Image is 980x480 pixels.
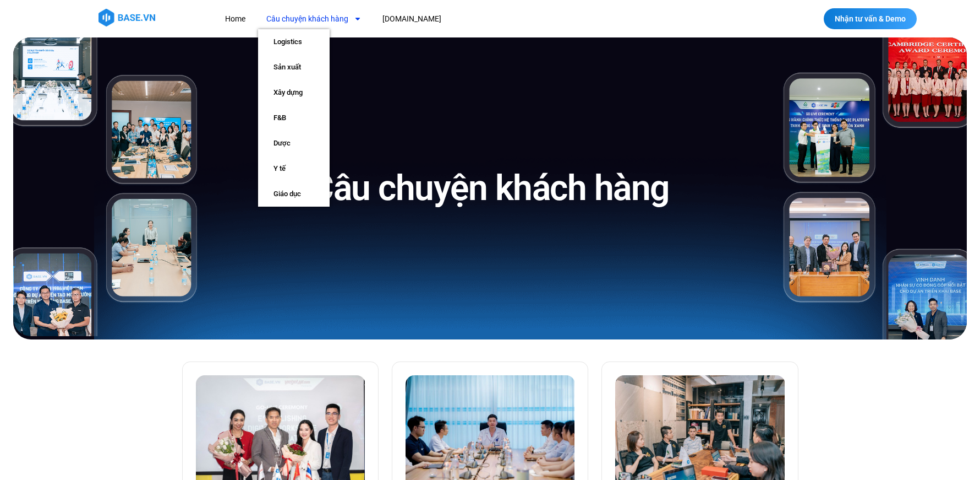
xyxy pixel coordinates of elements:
[217,9,643,29] nav: Menu
[835,15,906,23] span: Nhận tư vấn & Demo
[374,9,450,29] a: [DOMAIN_NAME]
[258,29,330,55] a: Logistics
[258,80,330,105] a: Xây dựng
[824,8,917,29] a: Nhận tư vấn & Demo
[258,181,330,207] a: Giáo dục
[217,9,254,29] a: Home
[258,131,330,156] a: Dược
[258,55,330,80] a: Sản xuất
[311,165,669,211] h1: Câu chuyện khách hàng
[258,156,330,181] a: Y tế
[258,9,370,29] a: Câu chuyện khách hàng
[258,105,330,131] a: F&B
[258,29,330,207] ul: Câu chuyện khách hàng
